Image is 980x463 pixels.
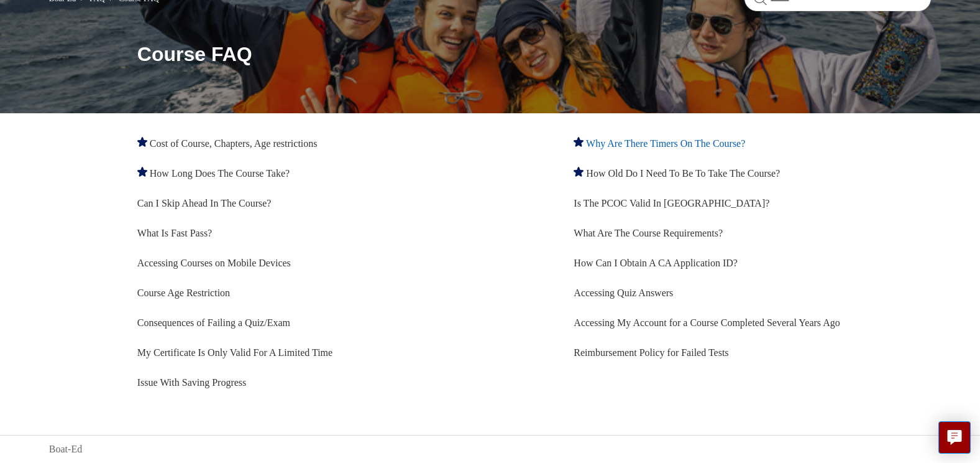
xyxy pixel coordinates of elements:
a: Accessing Quiz Answers [574,288,673,298]
a: Accessing Courses on Mobile Devices [137,258,291,268]
button: Live chat [938,421,971,454]
svg: Promoted article [137,137,147,147]
a: How Can I Obtain A CA Application ID? [574,258,738,268]
a: Consequences of Failing a Quiz/Exam [137,317,290,328]
a: Reimbursement Policy for Failed Tests [574,347,728,358]
svg: Promoted article [574,167,584,177]
svg: Promoted article [137,167,147,177]
a: What Are The Course Requirements? [574,228,723,238]
a: How Old Do I Need To Be To Take The Course? [586,168,780,179]
a: What Is Fast Pass? [137,228,212,238]
a: Can I Skip Ahead In The Course? [137,198,272,208]
a: Issue With Saving Progress [137,377,247,388]
a: Accessing My Account for a Course Completed Several Years Ago [574,317,840,328]
a: Boat-Ed [49,442,82,457]
a: Course Age Restriction [137,288,230,298]
svg: Promoted article [574,137,584,147]
a: Why Are There Timers On The Course? [586,138,745,149]
a: My Certificate Is Only Valid For A Limited Time [137,347,332,358]
a: How Long Does The Course Take? [150,168,290,179]
a: Cost of Course, Chapters, Age restrictions [150,138,318,149]
a: Is The PCOC Valid In [GEOGRAPHIC_DATA]? [574,198,769,208]
h1: Course FAQ [137,39,931,69]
